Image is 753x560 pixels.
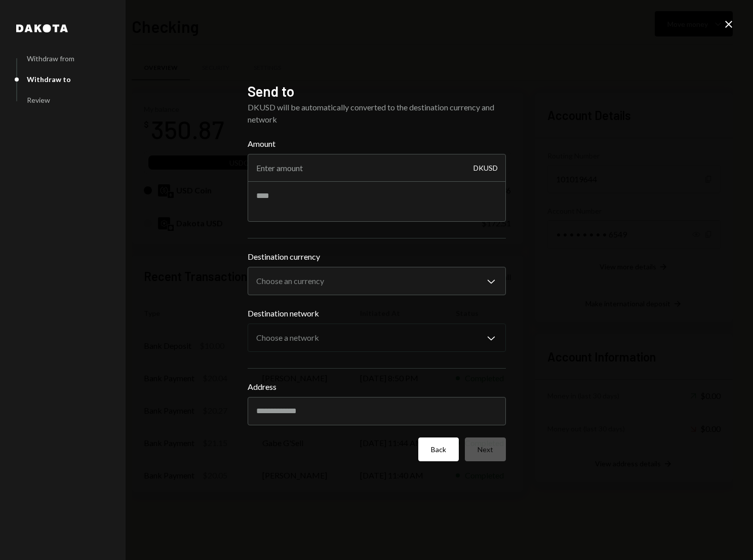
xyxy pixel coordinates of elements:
div: Review [27,96,50,104]
label: Destination network [248,307,506,319]
button: Destination network [248,324,506,352]
div: Withdraw from [27,54,74,63]
div: DKUSD [473,154,498,182]
h2: Send to [248,82,506,101]
button: Back [418,437,459,461]
div: DKUSD will be automatically converted to the destination currency and network [248,101,506,126]
label: Amount [248,138,506,150]
label: Destination currency [248,251,506,263]
div: Withdraw to [27,75,71,84]
input: Enter amount [248,154,506,182]
button: Destination currency [248,267,506,295]
label: Address [248,381,506,393]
